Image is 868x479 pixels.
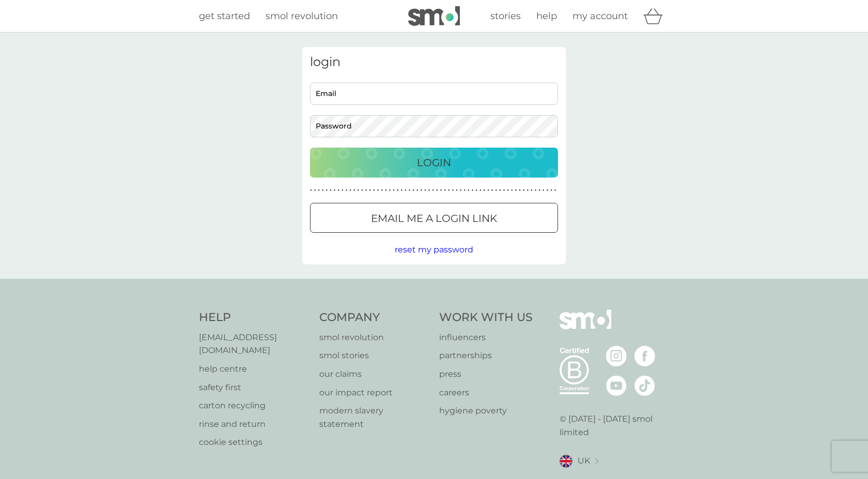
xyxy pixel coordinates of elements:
p: ● [361,188,363,193]
a: help [536,9,557,24]
p: ● [373,188,375,193]
p: ● [523,188,525,193]
p: ● [342,188,344,193]
img: visit the smol Youtube page [606,375,627,396]
p: ● [550,188,552,193]
p: ● [479,188,482,193]
p: ● [547,188,549,193]
p: ● [416,188,419,193]
p: ● [515,188,517,193]
p: ● [448,188,450,193]
p: ● [381,188,383,193]
img: UK flag [560,455,572,468]
span: smol revolution [266,10,338,22]
p: ● [412,188,414,193]
a: careers [439,386,533,400]
img: smol [560,310,611,345]
p: ● [405,188,407,193]
a: [EMAIL_ADDRESS][DOMAIN_NAME] [199,331,309,357]
p: ● [353,188,355,193]
a: stories [490,9,521,24]
p: ● [346,188,348,193]
button: Login [310,148,558,178]
p: ● [334,188,336,193]
span: help [536,10,557,22]
p: ● [330,188,332,193]
img: smol [408,6,460,26]
h4: Company [319,310,429,326]
p: Email me a login link [371,210,497,227]
p: ● [444,188,446,193]
h4: Help [199,310,309,326]
span: reset my password [395,245,473,254]
p: ● [393,188,395,193]
p: ● [318,188,320,193]
a: my account [572,9,628,24]
a: press [439,368,533,381]
span: my account [572,10,628,22]
a: influencers [439,331,533,344]
img: visit the smol Instagram page [606,346,627,366]
p: ● [337,188,339,193]
p: ● [389,188,391,193]
a: our claims [319,368,429,381]
a: smol stories [319,349,429,362]
span: get started [199,10,250,22]
a: cookie settings [199,436,309,449]
p: ● [491,188,493,193]
a: modern slavery statement [319,404,429,430]
p: ● [460,188,462,193]
p: ● [487,188,489,193]
p: ● [526,188,529,193]
p: ● [428,188,430,193]
a: safety first [199,381,309,394]
p: ● [424,188,426,193]
p: Login [417,154,451,171]
a: our impact report [319,386,429,400]
p: ● [310,188,312,193]
p: ● [456,188,458,193]
p: ● [409,188,411,193]
p: ● [432,188,434,193]
a: hygiene poverty [439,404,533,418]
p: ● [322,188,324,193]
p: ● [463,188,466,193]
p: ● [507,188,509,193]
p: ● [484,188,486,193]
p: ● [452,188,454,193]
button: Email me a login link [310,203,558,233]
a: smol revolution [266,9,338,24]
span: UK [578,454,590,468]
a: carton recycling [199,399,309,412]
p: ● [358,188,360,193]
p: ● [535,188,537,193]
img: visit the smol Facebook page [634,346,655,366]
p: ● [519,188,521,193]
p: ● [495,188,497,193]
p: ● [554,188,556,193]
p: ● [440,188,442,193]
a: rinse and return [199,418,309,431]
a: partnerships [439,349,533,362]
p: ● [349,188,351,193]
span: stories [490,10,521,22]
p: ● [365,188,367,193]
p: ● [542,188,545,193]
p: ● [385,188,387,193]
div: basket [643,6,669,26]
p: ● [400,188,402,193]
p: ● [421,188,423,193]
p: ● [475,188,477,193]
p: ● [369,188,371,193]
